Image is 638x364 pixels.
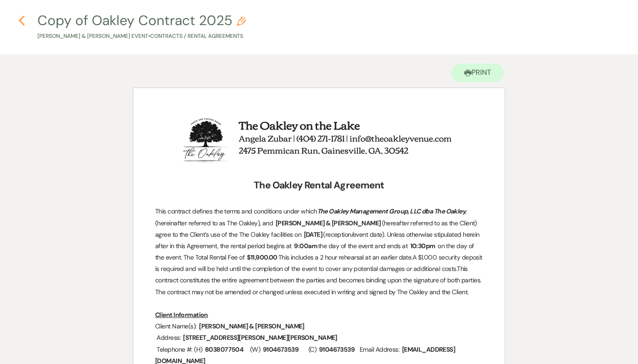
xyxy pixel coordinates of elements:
span: 9104673539 [318,344,356,355]
span: This includes a 2 hour rehearsal at an earlier date. [278,253,413,261]
span: (C) [309,345,316,354]
span: Address: [157,333,181,342]
span: the day of the event and ends at [318,242,408,250]
p: A $1,000 security deposit is required and will be held until the completion of the event to cover... [155,206,483,298]
span: This contract constitutes the entire agreement between the parties and becomes binding upon the s... [155,265,483,296]
span: This contract defines the terms and conditions under which [155,207,317,215]
span: $11,900.00 [246,252,278,263]
span: [PERSON_NAME] & [PERSON_NAME] [198,321,305,332]
span: [PERSON_NAME] & [PERSON_NAME] [275,218,382,229]
span: 8038077504 [204,344,244,355]
span: [DATE] [303,229,324,240]
img: Screenshot 2023-03-15 at 10.08.18 AM.png [181,111,455,166]
u: Client Information [155,311,208,319]
span: 10:30pm [409,241,436,251]
span: Telephone #: (H) [157,345,202,354]
span: 9104673539 [262,344,299,355]
span: (reception/event date). Unless otherwise stipulated herein after in this Agreement, the rental pe... [155,230,481,250]
span: (W) [250,345,260,354]
button: Copy of Oakley Contract 2025[PERSON_NAME] & [PERSON_NAME] Event•Contracts / Rental Agreements [37,14,246,41]
span: (hereafter referred to as the Client) agree to the Client’s use of the The Oakley facilities on [155,219,478,239]
span: Email Address: [360,345,399,354]
em: The Oakley Management Group, LLC dba The Oakley [317,207,466,215]
p: [PERSON_NAME] & [PERSON_NAME] Event • Contracts / Rental Agreements [37,32,246,41]
span: [STREET_ADDRESS][PERSON_NAME][PERSON_NAME] [182,333,338,343]
span: , (hereinafter referred to as The Oakley), and [155,207,468,227]
span: Client Name(s): [155,322,197,330]
span: 9:00am [293,241,318,251]
button: Print [451,63,504,82]
strong: The Oakley Rental Agreement [254,179,384,192]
